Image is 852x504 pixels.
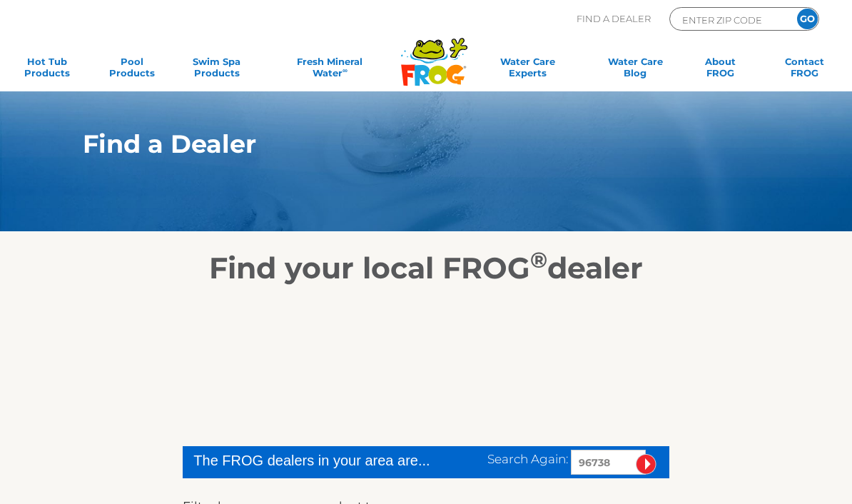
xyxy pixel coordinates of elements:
[577,7,651,31] p: Find A Dealer
[14,56,80,84] a: Hot TubProducts
[268,56,392,84] a: Fresh MineralWater∞
[636,454,656,475] input: Submit
[487,452,568,466] span: Search Again:
[193,450,431,471] div: The FROG dealers in your area are...
[602,56,668,84] a: Water CareBlog
[61,250,791,286] h2: Find your local FROG dealer
[681,11,777,28] input: Zip Code Form
[530,246,547,273] sup: ®
[99,56,165,84] a: PoolProducts
[343,66,348,74] sup: ∞
[471,56,584,84] a: Water CareExperts
[183,56,249,84] a: Swim SpaProducts
[83,130,718,158] h1: Find a Dealer
[772,56,838,84] a: ContactFROG
[797,9,818,29] input: GO
[687,56,753,84] a: AboutFROG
